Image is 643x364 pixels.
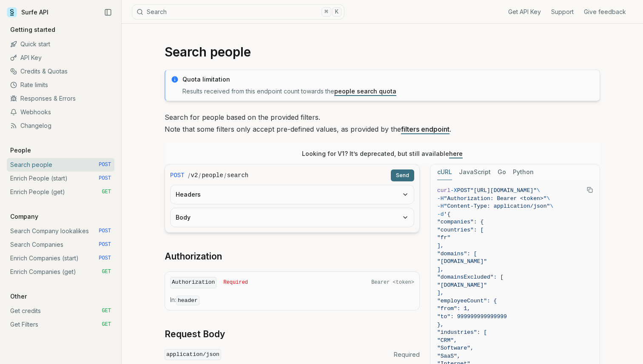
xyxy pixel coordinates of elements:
[437,227,484,233] span: "countries": [
[513,164,534,180] button: Python
[470,187,537,194] span: "[URL][DOMAIN_NAME]"
[171,185,414,204] button: Headers
[437,345,474,351] span: "Software",
[7,212,42,221] p: Company
[7,146,34,155] p: People
[437,274,504,280] span: "domainsExcluded": [
[165,251,222,262] a: Authorization
[437,187,450,194] span: curl
[437,195,444,202] span: -H
[7,6,48,19] a: Surfe API
[508,8,541,16] a: Get API Key
[449,150,463,157] a: here
[102,321,111,328] span: GET
[102,308,111,314] span: GET
[437,322,444,328] span: },
[7,78,114,92] a: Rate limits
[188,171,190,180] span: /
[444,203,550,209] span: "Content-Type: application/json"
[437,329,487,336] span: "industries": [
[550,203,553,209] span: \
[99,255,111,262] span: POST
[182,75,595,84] p: Quota limitation
[334,87,396,95] a: people search quota
[7,51,114,65] a: API Key
[99,161,111,168] span: POST
[437,243,444,249] span: ],
[176,296,199,305] code: header
[224,171,226,180] span: /
[99,228,111,234] span: POST
[437,234,450,241] span: "fr"
[583,183,596,196] button: Copy Text
[132,4,344,20] button: Search⌘K
[7,172,114,185] a: Enrich People (start) POST
[457,187,470,194] span: POST
[391,169,414,181] button: Send
[437,353,461,359] span: "SaaS",
[437,251,477,257] span: "domains": [
[7,292,30,301] p: Other
[437,219,484,225] span: "companies": {
[437,211,444,217] span: -d
[202,171,223,180] code: people
[371,279,414,286] span: Bearer <token>
[437,337,457,344] span: "CRM",
[99,175,111,182] span: POST
[170,277,216,288] code: Authorization
[102,6,114,19] button: Collapse Sidebar
[7,304,114,318] a: Get credits GET
[170,296,414,305] p: In:
[102,268,111,275] span: GET
[437,258,487,265] span: "[DOMAIN_NAME]"
[302,150,463,158] p: Looking for V1? It’s deprecated, but still available
[7,119,114,133] a: Changelog
[437,298,497,304] span: "employeeCount": {
[7,158,114,172] a: Search people POST
[99,241,111,248] span: POST
[437,305,470,312] span: "from": 1,
[444,211,451,217] span: '{
[7,224,114,238] a: Search Company lookalikes POST
[7,25,59,34] p: Getting started
[7,251,114,265] a: Enrich Companies (start) POST
[165,111,600,135] p: Search for people based on the provided filters. Note that some filters only accept pre-defined v...
[437,164,452,180] button: cURL
[7,265,114,279] a: Enrich Companies (get) GET
[437,266,444,273] span: ],
[584,8,626,16] a: Give feedback
[394,350,420,359] span: Required
[7,238,114,251] a: Search Companies POST
[537,187,540,194] span: \
[444,195,547,202] span: "Authorization: Bearer <token>"
[165,328,225,340] a: Request Body
[437,282,487,288] span: "[DOMAIN_NAME]"
[450,187,457,194] span: -X
[401,125,450,133] a: filters endpoint
[437,313,507,320] span: "to": 999999999999999
[170,171,185,180] span: POST
[437,203,444,209] span: -H
[227,171,248,180] code: search
[7,318,114,331] a: Get Filters GET
[332,7,341,17] kbd: K
[7,92,114,105] a: Responses & Errors
[498,164,506,180] button: Go
[459,164,491,180] button: JavaScript
[223,279,248,286] span: Required
[546,195,550,202] span: \
[7,37,114,51] a: Quick start
[321,7,331,17] kbd: ⌘
[165,44,600,59] h1: Search people
[171,208,414,227] button: Body
[191,171,198,180] code: v2
[199,171,201,180] span: /
[182,87,595,96] p: Results received from this endpoint count towards the
[437,290,444,296] span: ],
[7,65,114,78] a: Credits & Quotas
[102,189,111,195] span: GET
[7,105,114,119] a: Webhooks
[7,185,114,199] a: Enrich People (get) GET
[165,349,221,361] code: application/json
[551,8,574,16] a: Support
